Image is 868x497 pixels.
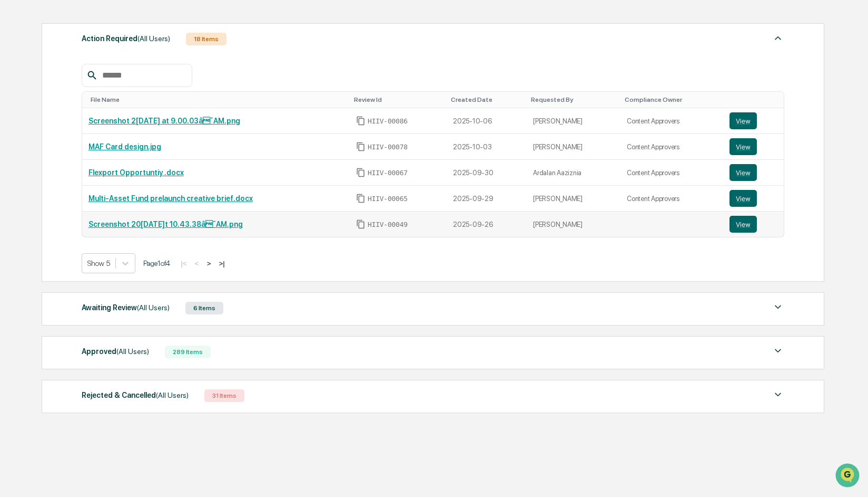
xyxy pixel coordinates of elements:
span: HIIV-00067 [368,169,408,177]
td: Content Approvers [620,108,723,134]
td: 2025-10-06 [447,108,527,134]
img: caret [772,32,784,44]
div: Toggle SortBy [91,96,346,103]
span: Pylon [105,179,127,187]
div: 31 Items [204,389,244,402]
button: Start new chat [179,84,192,97]
a: Flexport Opportuntiy .docx [88,168,184,177]
button: > [204,259,214,268]
div: Rejected & Cancelled [82,388,189,402]
div: 🖐️ [11,134,19,142]
div: Toggle SortBy [354,96,442,103]
span: Copy Id [356,194,366,203]
td: Content Approvers [620,134,723,160]
td: Ardalan Aaziznia [527,160,620,186]
td: 2025-09-26 [447,212,527,237]
span: Copy Id [356,142,366,151]
a: View [729,138,777,155]
span: Copy Id [356,219,366,229]
a: View [729,216,777,233]
span: HIIV-00086 [368,117,408,126]
div: Toggle SortBy [625,96,719,103]
span: Data Lookup [21,153,66,164]
a: Screenshot 2[DATE] at 9.00.03â¯AM.png [88,117,240,125]
div: 6 Items [185,302,223,314]
a: 🔎Data Lookup [6,149,71,168]
img: caret [772,301,784,313]
div: Toggle SortBy [531,96,616,103]
span: Attestations [87,133,131,144]
span: Copy Id [356,168,366,177]
span: HIIV-00049 [368,221,408,229]
div: 289 Items [165,346,211,358]
td: 2025-09-29 [447,186,527,212]
div: Start new chat [36,81,173,91]
td: [PERSON_NAME] [527,186,620,212]
a: 🗄️Attestations [72,129,135,148]
a: View [729,112,777,129]
td: 2025-09-30 [447,160,527,186]
span: Preclearance [21,133,68,144]
td: Content Approvers [620,160,723,186]
span: HIIV-00065 [368,195,408,203]
td: 2025-10-03 [447,134,527,160]
div: 🔎 [11,154,19,163]
button: View [729,216,757,233]
span: (All Users) [137,34,170,43]
a: MAF Card design.jpg [88,142,161,151]
a: Multi-Asset Fund prelaunch creative brief.docx [88,194,253,203]
button: < [192,259,202,268]
span: Copy Id [356,116,366,126]
td: [PERSON_NAME] [527,212,620,237]
span: (All Users) [137,303,170,312]
iframe: Open customer support [834,462,863,491]
div: 18 Items [186,33,226,45]
div: Awaiting Review [82,301,170,314]
img: caret [772,345,784,357]
p: How can we help? [11,22,192,39]
button: View [729,190,757,207]
a: 🖐️Preclearance [6,129,72,148]
a: Powered byPylon [74,178,127,187]
div: We're available if you need us! [36,91,133,100]
button: View [729,164,757,181]
td: [PERSON_NAME] [527,134,620,160]
img: caret [772,388,784,401]
span: (All Users) [116,347,149,356]
button: |< [178,259,190,268]
img: 1746055101610-c473b297-6a78-478c-a979-82029cc54cd1 [11,81,29,100]
td: Content Approvers [620,186,723,212]
span: Page 1 of 4 [143,259,170,267]
button: >| [215,259,228,268]
span: (All Users) [156,391,189,399]
div: 🗄️ [76,134,85,142]
button: View [729,112,757,129]
a: View [729,164,777,181]
button: View [729,138,757,155]
td: [PERSON_NAME] [527,108,620,134]
div: Toggle SortBy [732,96,780,103]
div: Toggle SortBy [451,96,522,103]
a: Screenshot 20[DATE]t 10.43.38â¯AM.png [88,220,243,228]
span: HIIV-00078 [368,143,408,151]
div: Action Required [82,32,170,45]
div: Approved [82,345,149,358]
a: View [729,190,777,207]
